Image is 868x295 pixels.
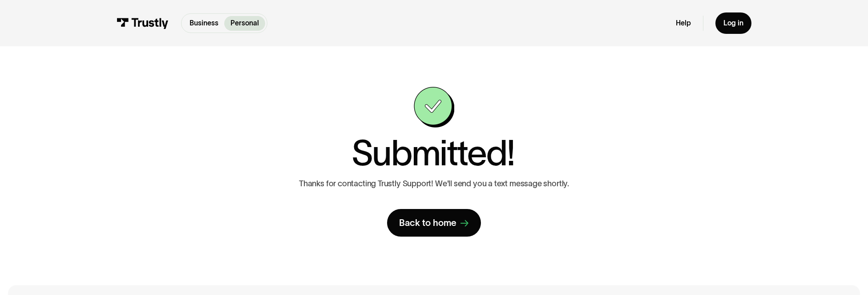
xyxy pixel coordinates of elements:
p: Thanks for contacting Trustly Support! We'll send you a text message shortly. [299,179,569,188]
h1: Submitted! [351,135,515,171]
a: Help [676,19,691,28]
a: Personal [224,16,265,31]
div: Back to home [399,217,456,229]
p: Business [190,18,218,29]
a: Business [183,16,224,31]
a: Back to home [387,209,481,237]
a: Log in [715,12,751,34]
div: Log in [723,19,743,28]
img: Trustly Logo [117,18,169,29]
p: Personal [230,18,259,29]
